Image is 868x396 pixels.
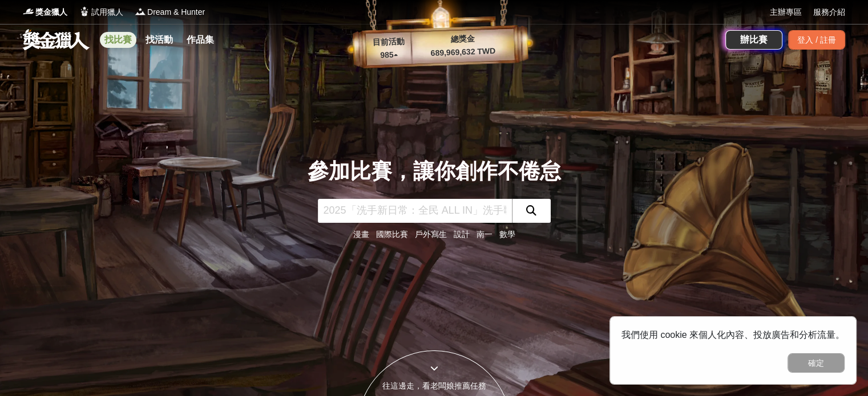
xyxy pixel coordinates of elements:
[411,31,514,47] p: 總獎金
[376,230,408,239] a: 國際比賽
[147,6,205,18] span: Dream & Hunter
[366,48,412,62] p: 985 ▴
[23,6,34,17] img: Logo
[365,35,411,49] p: 目前活動
[454,230,470,239] a: 設計
[79,6,90,17] img: Logo
[770,6,802,18] a: 主辦專區
[100,32,136,48] a: 找比賽
[318,199,512,223] input: 2025「洗手新日常：全民 ALL IN」洗手歌全台徵選
[358,380,511,392] div: 往這邊走，看老闆娘推薦任務
[353,230,369,239] a: 漫畫
[23,6,67,18] a: Logo獎金獵人
[182,32,219,48] a: 作品集
[308,156,561,187] div: 參加比賽，讓你創作不倦怠
[141,32,177,48] a: 找活動
[477,230,492,239] a: 南一
[35,6,67,18] span: 獎金獵人
[135,6,205,18] a: LogoDream & Hunter
[415,230,447,239] a: 戶外寫生
[813,6,845,18] a: 服務介紹
[499,230,515,239] a: 數學
[411,44,515,60] p: 689,969,632 TWD
[135,6,146,17] img: Logo
[788,353,845,373] button: 確定
[725,30,782,50] a: 辦比賽
[91,6,123,18] span: 試用獵人
[788,30,845,50] div: 登入 / 註冊
[621,330,845,340] span: 我們使用 cookie 來個人化內容、投放廣告和分析流量。
[79,6,123,18] a: Logo試用獵人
